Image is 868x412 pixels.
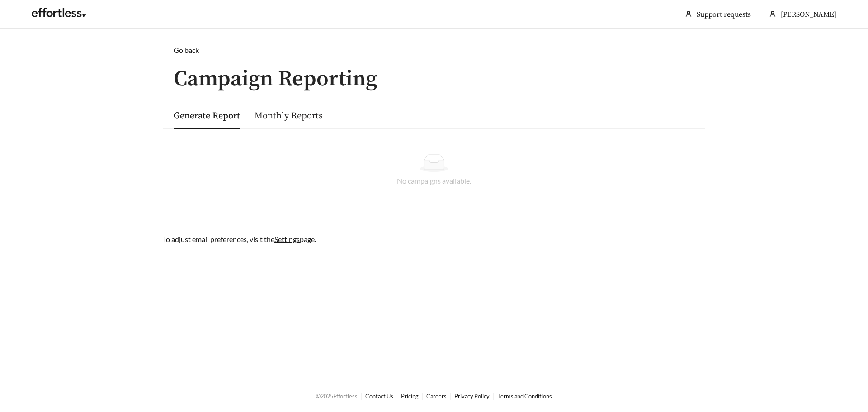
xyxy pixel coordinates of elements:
[454,393,490,400] a: Privacy Policy
[497,393,552,400] a: Terms and Conditions
[174,175,694,186] div: No campaigns available.
[426,393,447,400] a: Careers
[174,46,199,54] span: Go back
[163,45,705,56] a: Go back
[781,10,836,19] span: [PERSON_NAME]
[174,110,240,122] a: Generate Report
[401,393,419,400] a: Pricing
[316,393,358,400] span: © 2025 Effortless
[697,10,751,19] a: Support requests
[274,235,300,243] a: Settings
[365,393,393,400] a: Contact Us
[163,235,316,243] span: To adjust email preferences, visit the page.
[163,67,705,91] h1: Campaign Reporting
[255,110,323,122] a: Monthly Reports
